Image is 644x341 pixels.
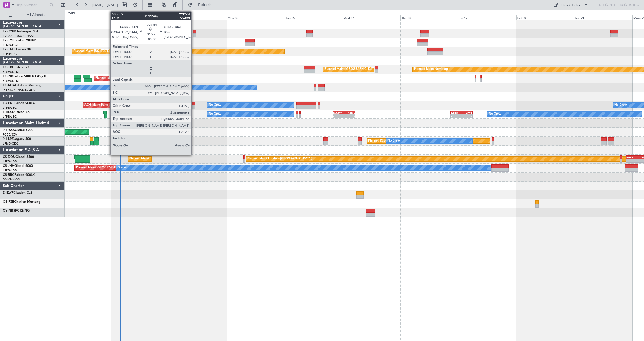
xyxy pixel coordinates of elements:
[333,114,344,118] div: -
[3,133,17,137] a: FCBB/BZV
[462,111,472,114] div: LFPB
[185,1,218,9] button: Refresh
[3,79,19,83] a: EDLW/DTM
[561,3,580,8] div: Quick Links
[3,129,15,132] span: 9H-YAA
[3,168,17,173] a: LFPB/LBG
[84,101,141,109] div: AOG Maint Paris ([GEOGRAPHIC_DATA])
[344,114,355,118] div: -
[3,137,31,141] a: 9H-LPZLegacy 500
[3,155,34,159] a: CS-DOUGlobal 6500
[3,102,35,105] a: F-GPNJFalcon 900EX
[3,48,31,51] a: T7-EAGLFalcon 8X
[66,11,75,15] div: [DATE]
[3,102,14,105] span: F-GPNJ
[3,191,32,195] a: D-ILWPCitation CJ2
[3,164,14,168] span: CS-JHH
[451,111,462,114] div: KSEA
[462,114,472,118] div: -
[451,114,462,118] div: -
[3,111,30,114] a: F-HECDFalcon 7X
[17,1,48,9] input: Trip Number
[209,110,221,118] div: No Crew
[400,15,458,20] div: Thu 18
[551,1,591,9] button: Quick Links
[626,156,637,159] div: EGKK
[3,191,14,195] span: D-ILWP
[3,200,40,204] a: OE-FZECitation Mustang
[343,15,400,20] div: Wed 17
[3,111,15,114] span: F-HECD
[3,173,35,177] a: CS-RRCFalcon 900LX
[3,84,42,87] a: LX-AOACitation Mustang
[3,200,14,204] span: OE-FZE
[3,159,17,164] a: LFPB/LBG
[3,155,15,159] span: CS-DOU
[3,52,17,56] a: LFPB/LBG
[3,75,13,78] span: LX-INB
[325,65,410,73] div: Planned Maint [GEOGRAPHIC_DATA] ([GEOGRAPHIC_DATA])
[3,39,36,42] a: T7-EMIHawker 900XP
[3,75,46,78] a: LX-INBFalcon 900EX EASy II
[3,209,15,212] span: OY-NBS
[3,164,33,168] a: CS-JHHGlobal 6000
[285,15,343,20] div: Tue 16
[74,47,143,55] div: Planned Maint [US_STATE] ([GEOGRAPHIC_DATA])
[3,209,30,212] a: OY-NBSPC12/NG
[574,15,632,20] div: Sun 21
[3,66,15,69] span: LX-GBH
[6,11,59,19] button: All Aircraft
[92,2,118,7] span: [DATE] - [DATE]
[3,30,38,33] a: T7-DYNChallenger 604
[3,84,15,87] span: LX-AOA
[614,101,627,109] div: No Crew
[3,106,17,110] a: LFPB/LBG
[3,39,13,42] span: T7-EMI
[489,110,501,118] div: No Crew
[247,155,312,163] div: Planned Maint London ([GEOGRAPHIC_DATA])
[516,15,574,20] div: Sat 20
[129,155,215,163] div: Planned Maint [GEOGRAPHIC_DATA] ([GEOGRAPHIC_DATA])
[3,129,33,132] a: 9H-YAAGlobal 5000
[368,137,445,145] div: Planned [GEOGRAPHIC_DATA] ([GEOGRAPHIC_DATA])
[209,101,221,109] div: No Crew
[3,142,18,146] a: LFMD/CEQ
[459,15,516,20] div: Fri 19
[194,3,216,7] span: Refresh
[118,164,127,172] div: Owner
[53,15,111,20] div: Fri 12
[3,177,20,182] a: DNMM/LOS
[3,173,14,177] span: CS-RRC
[387,137,400,145] div: No Crew
[227,15,285,20] div: Mon 15
[3,48,16,51] span: T7-EAGL
[3,43,19,47] a: LFMN/NCE
[111,15,169,20] div: Sat 13
[3,115,17,119] a: LFPB/LBG
[3,34,36,38] a: EVRA/[PERSON_NAME]
[14,13,57,17] span: All Aircraft
[3,88,35,92] a: [PERSON_NAME]/QSA
[169,15,227,20] div: Sun 14
[3,30,15,33] span: T7-DYN
[95,74,181,82] div: Planned Maint [GEOGRAPHIC_DATA] ([GEOGRAPHIC_DATA])
[3,70,19,74] a: EDLW/DTM
[333,111,344,114] div: EGGW
[3,66,30,69] a: LX-GBHFalcon 7X
[76,164,162,172] div: Planned Maint [GEOGRAPHIC_DATA] ([GEOGRAPHIC_DATA])
[3,137,14,141] span: 9H-LPZ
[344,111,355,114] div: KSEA
[414,65,448,73] div: Planned Maint Nurnberg
[626,159,637,162] div: -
